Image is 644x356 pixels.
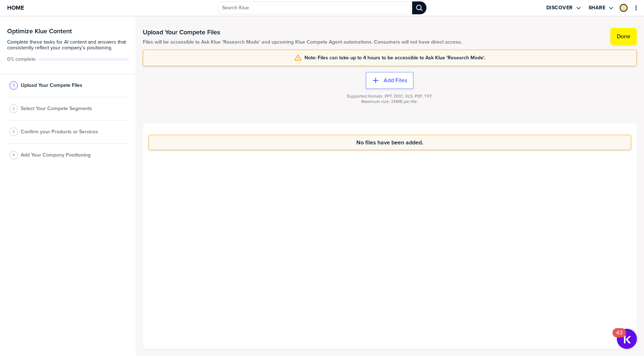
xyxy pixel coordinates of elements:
[589,5,606,11] label: Share
[412,1,426,14] div: Search Klue
[616,333,623,342] div: 43
[21,152,91,158] span: Add Your Company Positioning
[347,94,433,99] span: Supported formats: PPT, DOC, XLS, PDF, TXT.
[620,4,628,12] div: Dominic Wellington
[13,152,15,158] span: 4
[7,28,128,34] h3: Optimize Klue Content
[619,3,628,13] a: Edit Profile
[21,83,82,88] span: Upload Your Compete Files
[7,39,128,51] span: Complete these tasks for AI content and answers that consistently reflect your company’s position...
[617,33,630,40] label: Done
[617,329,637,349] button: Open Resource Center, 43 new notifications
[143,39,462,45] span: Files will be accessible to Ask Klue 'Research Mode' and upcoming Klue Compete Agent automations....
[620,5,627,11] img: 5dba9e56d4e5a58582861d615527e0c3-sml.png
[21,129,98,135] span: Confirm your Products or Services
[143,28,462,36] h1: Upload Your Compete Files
[7,5,24,11] span: Home
[356,139,423,145] span: No files have been added.
[384,77,407,84] label: Add Files
[610,28,637,45] button: Done
[366,72,414,89] button: Add Files
[304,55,485,61] span: Note: Files can take up to 4 hours to be accessible to Ask Klue 'Research Mode'.
[218,1,412,14] input: Search Klue
[13,106,15,111] span: 2
[13,129,15,134] span: 3
[13,83,14,88] span: 1
[21,106,92,112] span: Select Your Compete Segments
[361,99,418,104] span: Maximum size: 25MB per file.
[546,5,573,11] label: Discover
[7,56,36,62] span: Active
